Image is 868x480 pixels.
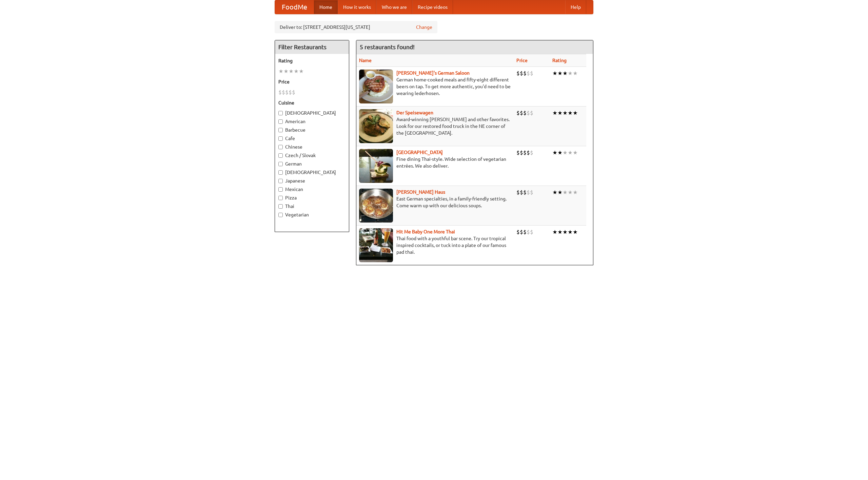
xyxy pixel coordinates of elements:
input: Czech / Slovak [278,153,283,158]
img: kohlhaus.jpg [359,189,393,223]
img: esthers.jpg [359,70,393,103]
li: ★ [299,68,304,75]
li: $ [530,70,533,77]
input: German [278,162,283,166]
li: $ [530,109,533,117]
li: ★ [568,70,573,77]
li: ★ [557,228,563,236]
li: ★ [573,228,578,236]
li: $ [278,89,282,96]
li: $ [530,189,533,196]
li: $ [527,228,530,236]
li: ★ [289,68,294,75]
li: $ [516,109,520,117]
input: Barbecue [278,128,283,132]
a: Who we are [376,0,412,14]
li: ★ [552,109,557,117]
h5: Rating [278,57,346,64]
li: $ [527,109,530,117]
p: Fine dining Thai-style. Wide selection of vegetarian entrées. We also deliver. [359,156,511,169]
li: ★ [557,70,563,77]
label: Mexican [278,186,346,193]
li: ★ [563,228,568,236]
li: $ [520,70,523,77]
input: Chinese [278,145,283,149]
input: Thai [278,204,283,209]
li: $ [516,228,520,236]
li: $ [523,70,527,77]
label: Chinese [278,143,346,150]
li: $ [516,149,520,156]
li: $ [530,149,533,156]
input: Pizza [278,196,283,200]
li: $ [282,89,285,96]
li: ★ [552,228,557,236]
input: Vegetarian [278,213,283,217]
a: Hit Me Baby One More Thai [396,229,455,234]
label: [DEMOGRAPHIC_DATA] [278,169,346,176]
li: $ [520,228,523,236]
label: Czech / Slovak [278,152,346,159]
p: German home-cooked meals and fifty-eight different beers on tap. To get more authentic, you'd nee... [359,76,511,97]
li: $ [530,228,533,236]
li: $ [285,89,289,96]
a: Help [565,0,586,14]
li: ★ [568,189,573,196]
p: Award-winning [PERSON_NAME] and other favorites. Look for our restored food truck in the NE corne... [359,116,511,136]
li: ★ [552,149,557,156]
img: babythai.jpg [359,228,393,262]
a: Change [416,24,432,31]
div: Deliver to: [STREET_ADDRESS][US_STATE] [275,21,437,33]
li: ★ [568,149,573,156]
a: [PERSON_NAME] Haus [396,189,445,195]
li: $ [516,189,520,196]
a: [PERSON_NAME]'s German Saloon [396,70,470,76]
a: Recipe videos [412,0,453,14]
li: ★ [557,149,563,156]
label: Barbecue [278,127,346,133]
li: $ [527,189,530,196]
li: ★ [563,109,568,117]
img: speisewagen.jpg [359,109,393,143]
li: $ [516,70,520,77]
h4: Filter Restaurants [275,40,349,54]
p: East German specialties, in a family-friendly setting. Come warm up with our delicious soups. [359,195,511,209]
li: $ [520,189,523,196]
label: German [278,160,346,167]
li: ★ [573,109,578,117]
li: ★ [552,189,557,196]
label: Vegetarian [278,211,346,218]
label: Cafe [278,135,346,142]
li: ★ [568,228,573,236]
li: ★ [278,68,283,75]
li: ★ [573,149,578,156]
li: $ [527,149,530,156]
li: $ [527,70,530,77]
a: Home [314,0,338,14]
li: ★ [557,189,563,196]
h5: Price [278,78,346,85]
a: FoodMe [275,0,314,14]
li: ★ [552,70,557,77]
li: $ [523,189,527,196]
a: Price [516,58,528,63]
label: Thai [278,203,346,210]
img: satay.jpg [359,149,393,183]
li: ★ [568,109,573,117]
label: Japanese [278,177,346,184]
li: ★ [563,189,568,196]
li: $ [520,109,523,117]
li: ★ [557,109,563,117]
li: ★ [563,70,568,77]
input: American [278,119,283,124]
label: Pizza [278,194,346,201]
label: [DEMOGRAPHIC_DATA] [278,110,346,116]
a: Der Speisewagen [396,110,433,115]
li: $ [520,149,523,156]
input: [DEMOGRAPHIC_DATA] [278,170,283,175]
li: ★ [573,70,578,77]
a: Name [359,58,372,63]
li: $ [289,89,292,96]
